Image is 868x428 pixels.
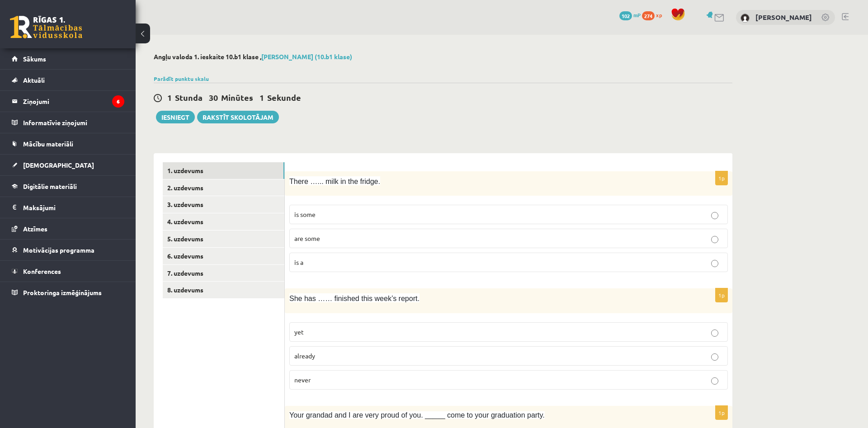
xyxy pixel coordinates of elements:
[12,133,124,154] a: Mācību materiāli
[163,282,284,298] a: 8. uzdevums
[154,53,732,61] h2: Angļu valoda 1. ieskaite 10.b1 klase ,
[755,13,812,22] a: [PERSON_NAME]
[156,111,195,123] button: Iesniegt
[294,210,316,218] span: is some
[642,11,666,19] a: 274 xp
[221,92,253,103] span: Minūtes
[289,295,420,302] span: She has …… finished this week’s report.
[12,282,124,303] a: Proktoringa izmēģinājums
[294,376,311,384] span: never
[163,196,284,213] a: 3. uzdevums
[10,16,82,38] a: Rīgas 1. Tālmācības vidusskola
[619,11,632,20] span: 102
[12,176,124,197] a: Digitālie materiāli
[23,140,73,148] span: Mācību materiāli
[267,92,301,103] span: Sekunde
[23,197,124,218] legend: Maksājumi
[12,261,124,282] a: Konferences
[294,234,320,242] span: are some
[23,112,124,133] legend: Informatīvie ziņojumi
[12,91,124,112] a: Ziņojumi6
[163,248,284,264] a: 6. uzdevums
[12,112,124,133] a: Informatīvie ziņojumi
[289,411,545,419] span: Your grandad and I are very proud of you. _____ come to your graduation party.
[23,91,124,112] legend: Ziņojumi
[23,55,46,63] span: Sākums
[23,246,94,254] span: Motivācijas programma
[163,230,284,247] a: 5. uzdevums
[711,260,718,267] input: is a
[715,171,728,185] p: 1p
[642,11,655,20] span: 274
[656,11,662,19] span: xp
[23,76,45,84] span: Aktuāli
[12,48,124,69] a: Sākums
[23,182,77,190] span: Digitālie materiāli
[294,258,303,266] span: is a
[12,218,124,239] a: Atzīmes
[619,11,641,19] a: 102 mP
[12,70,124,90] a: Aktuāli
[197,111,279,123] a: Rakstīt skolotājam
[12,155,124,175] a: [DEMOGRAPHIC_DATA]
[163,162,284,179] a: 1. uzdevums
[12,197,124,218] a: Maksājumi
[12,240,124,260] a: Motivācijas programma
[715,288,728,302] p: 1p
[23,288,102,296] span: Proktoringa izmēģinājums
[175,92,203,103] span: Stunda
[294,352,315,360] span: already
[154,75,209,82] a: Parādīt punktu skalu
[633,11,641,19] span: mP
[261,52,352,61] a: [PERSON_NAME] (10.b1 klase)
[167,92,172,103] span: 1
[289,178,380,185] span: There …... milk in the fridge.
[23,267,61,275] span: Konferences
[711,212,718,219] input: is some
[711,353,718,361] input: already
[163,179,284,196] a: 2. uzdevums
[715,405,728,420] p: 1p
[294,328,304,336] span: yet
[163,265,284,282] a: 7. uzdevums
[112,95,124,108] i: 6
[23,161,94,169] span: [DEMOGRAPHIC_DATA]
[23,225,47,233] span: Atzīmes
[209,92,218,103] span: 30
[259,92,264,103] span: 1
[711,236,718,243] input: are some
[163,213,284,230] a: 4. uzdevums
[741,14,750,23] img: Laura Kallase
[711,329,718,337] input: yet
[711,377,718,385] input: never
